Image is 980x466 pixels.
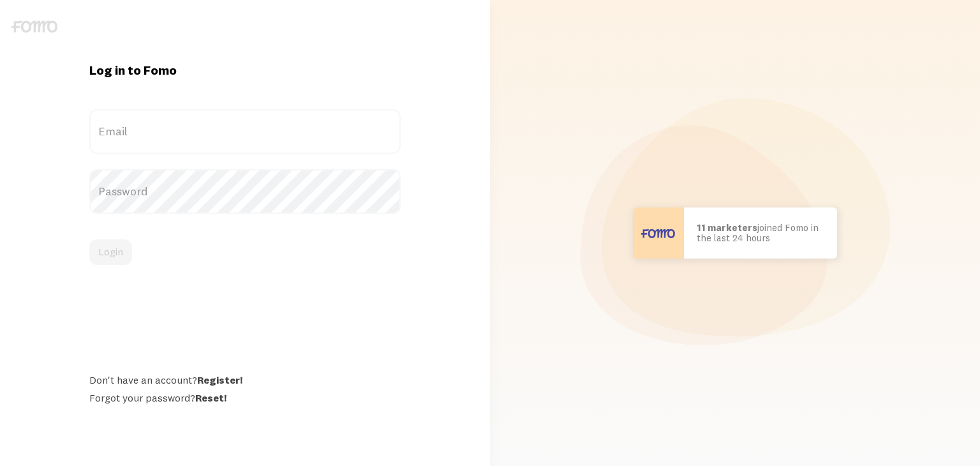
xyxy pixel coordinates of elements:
h1: Log in to Fomo [89,62,401,79]
p: joined Fomo in the last 24 hours [697,223,824,244]
div: Don't have an account? [89,373,401,386]
img: User avatar [633,207,684,259]
img: fomo-logo-gray-b99e0e8ada9f9040e2984d0d95b3b12da0074ffd48d1e5cb62ac37fc77b0b268.svg [11,20,57,33]
b: 11 marketers [697,222,757,234]
a: Reset! [195,391,226,404]
div: Forgot your password? [89,391,401,404]
a: Register! [197,373,242,386]
label: Password [89,169,401,214]
label: Email [89,109,401,154]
